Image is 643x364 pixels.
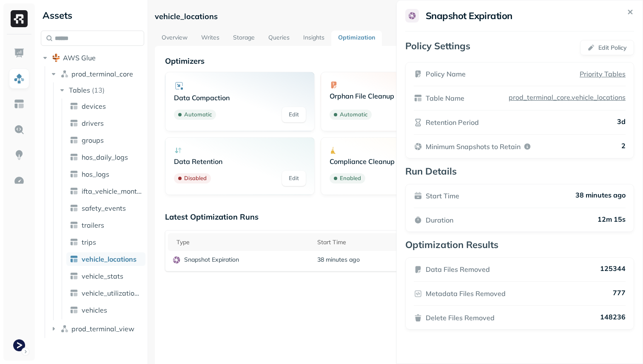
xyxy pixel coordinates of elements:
[405,239,634,251] p: Optimization Results
[426,10,512,22] h2: Snapshot Expiration
[426,141,521,152] p: Minimum Snapshots to Retain
[580,69,626,79] a: Priority Tables
[617,117,626,127] p: 3d
[405,40,470,55] p: Policy Settings
[505,93,626,102] a: prod_terminal_core.vehicle_locations
[426,313,495,323] p: Delete Files Removed
[426,93,464,103] p: Table Name
[507,93,626,102] p: prod_terminal_core.vehicle_locations
[426,264,490,274] p: Data Files Removed
[426,69,466,79] p: Policy Name
[426,191,459,201] p: Start Time
[597,215,626,225] p: 12m 15s
[405,165,634,177] p: Run Details
[621,141,626,152] p: 2
[426,117,479,127] p: Retention Period
[426,215,453,225] p: Duration
[600,313,626,323] p: 148236
[613,288,626,299] p: 777
[600,264,626,274] p: 125344
[426,288,506,299] p: Metadata Files Removed
[580,40,634,55] button: Edit Policy
[575,191,626,201] p: 38 minutes ago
